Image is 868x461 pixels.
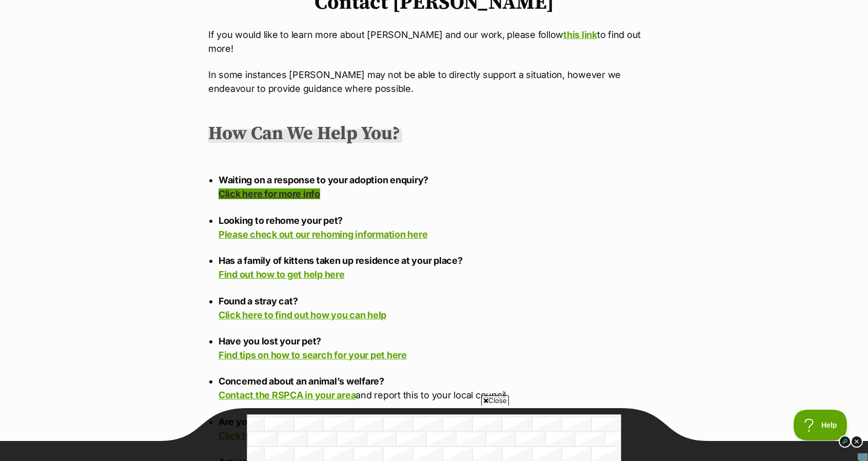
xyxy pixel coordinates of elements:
[219,376,384,387] strong: Concerned about an animal’s welfare?
[219,188,320,199] a: Click here for more info
[219,215,343,226] strong: Looking to rehome your pet?
[481,395,509,406] span: Close
[851,435,863,448] img: close_dark.svg
[219,269,345,280] a: Find out how to get help here
[219,296,298,306] strong: Found a stray cat?
[219,336,321,347] strong: Have you lost your pet?
[219,390,356,400] a: Contact the RSPCA in your area
[219,374,649,402] p: and report this to your local council
[219,229,427,240] a: Please check out our rehoming information here
[219,255,463,266] strong: Has a family of kittens taken up residence at your place?
[219,350,407,360] a: Find tips on how to search for your pet here
[208,123,402,145] h2: How Can We Help You?
[839,435,851,448] img: info_dark.svg
[208,68,660,95] p: In some instances [PERSON_NAME] may not be able to directly support a situation, however we endea...
[219,310,386,320] a: Click here to find out how you can help
[208,28,660,55] p: If you would like to learn more about [PERSON_NAME] and our work, please follow to find out more!
[219,175,428,185] strong: Waiting on a response to your adoption enquiry?
[563,29,597,40] a: this link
